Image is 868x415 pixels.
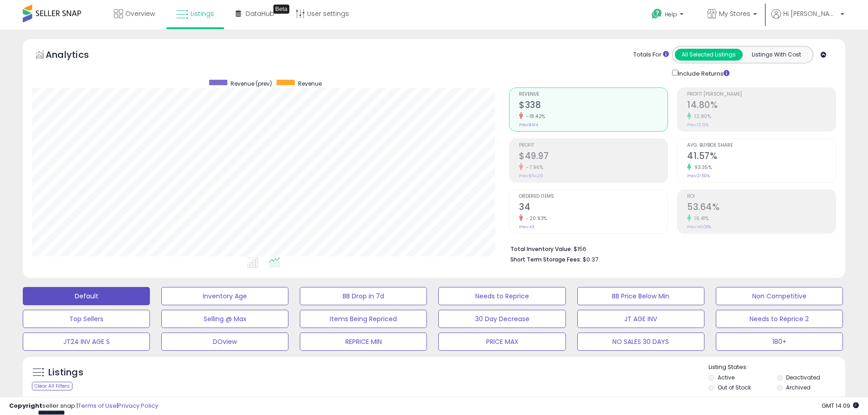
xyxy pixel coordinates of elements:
span: DataHub [246,9,274,18]
span: Overview [125,9,155,18]
button: Needs to Reprice 2 [716,310,843,328]
h2: 34 [519,202,668,214]
button: All Selected Listings [675,49,743,61]
button: Top Sellers [23,310,150,328]
small: Prev: 13.12% [687,122,709,128]
label: Active [718,374,734,381]
div: Totals For [633,51,669,59]
span: Hi [PERSON_NAME] [783,9,838,18]
button: Needs to Reprice [438,287,565,305]
b: Total Inventory Value: [510,245,572,253]
h5: Analytics [46,48,107,63]
span: Revenue [519,92,668,97]
div: Tooltip anchor [273,5,289,14]
h2: 53.64% [687,202,836,214]
span: Avg. Buybox Share [687,143,836,148]
button: Default [23,287,150,305]
small: Prev: 46.08% [687,224,711,230]
a: Terms of Use [78,401,117,410]
h2: 41.57% [687,151,836,163]
small: Prev: 43 [519,224,534,230]
small: -20.93% [523,215,547,222]
p: Listing States: [709,363,845,372]
button: REPRICE MIN [300,333,427,351]
span: Ordered Items [519,194,668,199]
i: Get Help [651,8,663,20]
span: My Stores [719,9,750,18]
span: Profit [PERSON_NAME] [687,92,836,97]
span: $0.37 [583,255,598,264]
li: $156 [510,243,829,254]
span: Revenue [298,80,322,87]
small: -18.42% [523,113,545,120]
small: Prev: $414 [519,122,538,128]
small: Prev: $54.29 [519,173,543,179]
button: DOview [161,333,288,351]
a: Hi [PERSON_NAME] [771,9,844,30]
small: 16.41% [691,215,709,222]
span: 2025-10-10 14:09 GMT [822,401,859,410]
small: 93.35% [691,164,712,171]
button: BB Drop in 7d [300,287,427,305]
h5: Listings [48,366,83,379]
h2: 14.80% [687,100,836,112]
span: Listings [190,9,214,18]
small: 12.80% [691,113,711,120]
div: Clear All Filters [32,382,72,390]
button: PRICE MAX [438,333,565,351]
a: Help [644,1,693,30]
button: 180+ [716,333,843,351]
button: Selling @ Max [161,310,288,328]
label: Archived [786,384,811,391]
a: Privacy Policy [118,401,158,410]
button: BB Price Below Min [577,287,704,305]
small: Prev: 21.50% [687,173,710,179]
strong: Copyright [9,401,42,410]
h2: $49.97 [519,151,668,163]
button: JT24 INV AGE S [23,333,150,351]
button: Non Competitive [716,287,843,305]
button: 30 Day Decrease [438,310,565,328]
label: Out of Stock [718,384,751,391]
b: Short Term Storage Fees: [510,256,581,263]
button: JT AGE INV [577,310,704,328]
div: Include Returns [665,68,740,78]
span: Help [665,10,677,18]
div: seller snap | | [9,402,158,410]
span: ROI [687,194,836,199]
small: -7.96% [523,164,543,171]
span: Profit [519,143,668,148]
button: Inventory Age [161,287,288,305]
label: Deactivated [786,374,820,381]
button: Items Being Repriced [300,310,427,328]
h2: $338 [519,100,668,112]
span: Revenue (prev) [231,80,272,87]
button: NO SALES 30 DAYS [577,333,704,351]
button: Listings With Cost [742,49,810,61]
